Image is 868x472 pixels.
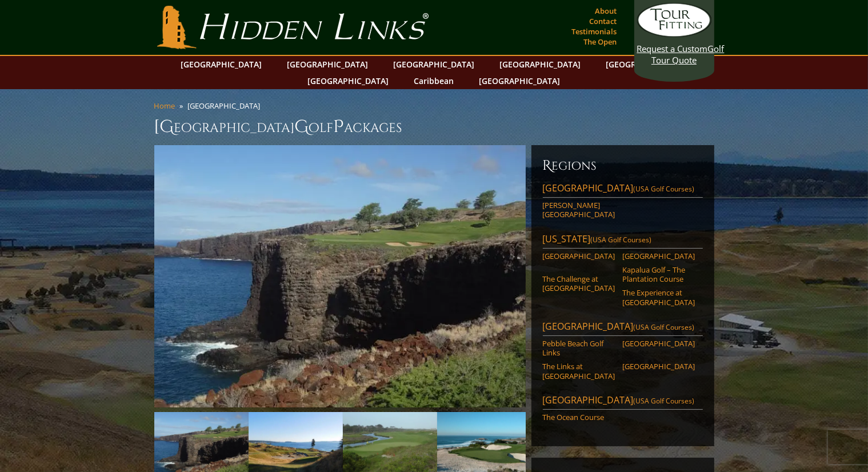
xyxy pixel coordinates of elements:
[388,56,481,73] a: [GEOGRAPHIC_DATA]
[188,101,265,111] li: [GEOGRAPHIC_DATA]
[282,56,374,73] a: [GEOGRAPHIC_DATA]
[543,339,615,358] a: Pebble Beach Golf Links
[543,274,615,293] a: The Challenge at [GEOGRAPHIC_DATA]
[543,233,703,249] a: [US_STATE](USA Golf Courses)
[409,73,460,89] a: Caribbean
[543,201,615,219] a: [PERSON_NAME][GEOGRAPHIC_DATA]
[569,23,620,39] a: Testimonials
[581,34,620,50] a: The Open
[637,3,711,66] a: Request a CustomGolf Tour Quote
[634,184,695,194] span: (USA Golf Courses)
[543,182,703,198] a: [GEOGRAPHIC_DATA](USA Golf Courses)
[637,43,708,54] span: Request a Custom
[634,322,695,332] span: (USA Golf Courses)
[543,320,703,336] a: [GEOGRAPHIC_DATA](USA Golf Courses)
[543,157,703,175] h6: Regions
[634,396,695,406] span: (USA Golf Courses)
[593,3,620,19] a: About
[623,362,695,371] a: [GEOGRAPHIC_DATA]
[623,339,695,348] a: [GEOGRAPHIC_DATA]
[474,73,566,89] a: [GEOGRAPHIC_DATA]
[543,413,615,422] a: The Ocean Course
[295,115,309,138] span: G
[154,101,175,111] a: Home
[587,13,620,29] a: Contact
[591,235,652,245] span: (USA Golf Courses)
[623,288,695,307] a: The Experience at [GEOGRAPHIC_DATA]
[623,251,695,261] a: [GEOGRAPHIC_DATA]
[302,73,395,89] a: [GEOGRAPHIC_DATA]
[623,265,695,284] a: Kapalua Golf – The Plantation Course
[175,56,268,73] a: [GEOGRAPHIC_DATA]
[543,394,703,410] a: [GEOGRAPHIC_DATA](USA Golf Courses)
[494,56,587,73] a: [GEOGRAPHIC_DATA]
[543,362,615,381] a: The Links at [GEOGRAPHIC_DATA]
[334,115,345,138] span: P
[601,56,693,73] a: [GEOGRAPHIC_DATA]
[154,115,714,138] h1: [GEOGRAPHIC_DATA] olf ackages
[543,251,615,261] a: [GEOGRAPHIC_DATA]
